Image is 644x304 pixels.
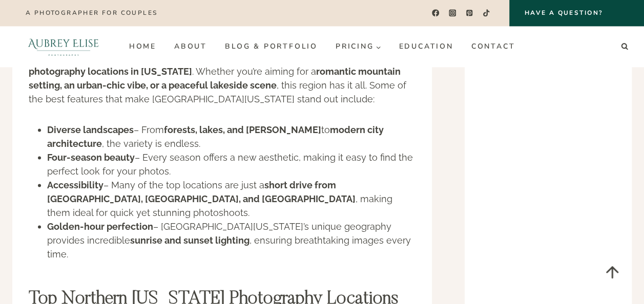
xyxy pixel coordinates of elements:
[120,38,524,55] nav: Primary
[617,39,632,54] button: View Search Form
[462,6,477,20] a: Pinterest
[479,6,494,20] a: TikTok
[26,9,157,16] p: A photographer for couples
[164,124,321,135] strong: forests, lakes, and [PERSON_NAME]
[120,38,165,55] a: Home
[462,38,524,55] a: Contact
[390,38,462,55] a: Education
[47,150,416,178] li: – Every season offers a new aesthetic, making it easy to find the perfect look for your photos.
[12,26,115,67] img: Aubrey Elise Photography
[595,255,629,289] a: Scroll to top
[47,221,153,231] strong: Golden-hour perfection
[47,178,416,219] li: – Many of the top locations are just a , making them ideal for quick yet stunning photoshoots.
[47,124,134,135] strong: Diverse landscapes
[216,38,326,55] a: Blog & Portfolio
[47,122,416,150] li: – From to , the variety is endless.
[47,219,416,260] li: – [GEOGRAPHIC_DATA][US_STATE]’s unique geography provides incredible , ensuring breathtaking imag...
[47,151,135,162] strong: Four-season beauty
[165,38,216,55] a: About
[47,179,103,190] strong: Accessibility
[130,234,250,245] strong: sunrise and sunset lighting
[326,38,390,55] button: Child menu of Pricing
[445,6,460,20] a: Instagram
[428,6,443,20] a: Facebook
[29,51,416,106] p: [GEOGRAPHIC_DATA][US_STATE] is home to some of the most . Whether you’re aiming for a , this regi...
